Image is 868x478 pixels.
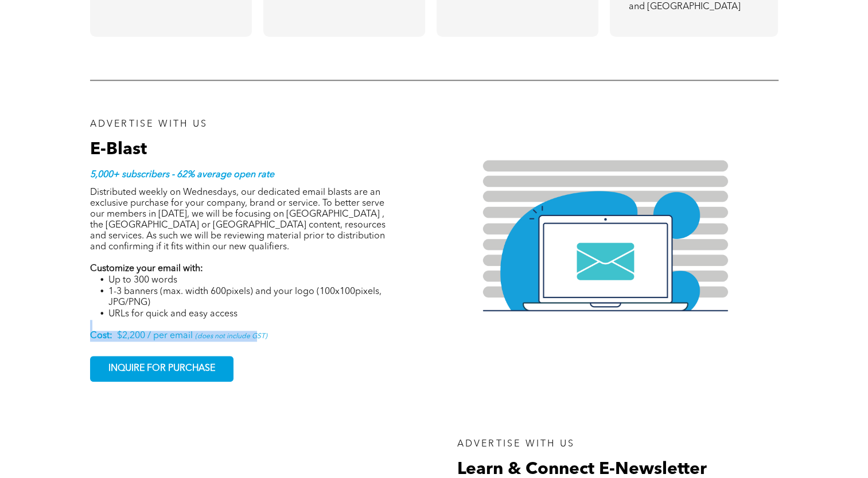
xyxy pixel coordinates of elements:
span: E-Blast [90,141,147,158]
strong: Customize your email with: [90,264,203,273]
span: Distributed weekly on Wednesdays, our dedicated email blasts are an exclusive purchase for your c... [90,188,386,252]
span: ADVERTISE WITH US [457,440,575,449]
span: Up to 300 words [108,276,177,285]
span: URLs for quick and easy access [108,309,238,319]
strong: 5,000+ subscribers - 62% average open rate [90,170,274,179]
span: INQUIRE FOR PURCHASE [104,358,219,380]
span: $2,200 / per email [117,331,193,340]
span: (does not include GST) [195,333,267,340]
a: INQUIRE FOR PURCHASE [90,356,233,382]
span: Learn & Connect E-Newsletter [457,461,707,478]
strong: Cost: [90,331,112,340]
span: ADVERTISE WITH US [90,120,208,129]
span: 1-3 banners (max. width 600pixels) and your logo (100x100pixels, JPG/PNG) [108,287,382,307]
